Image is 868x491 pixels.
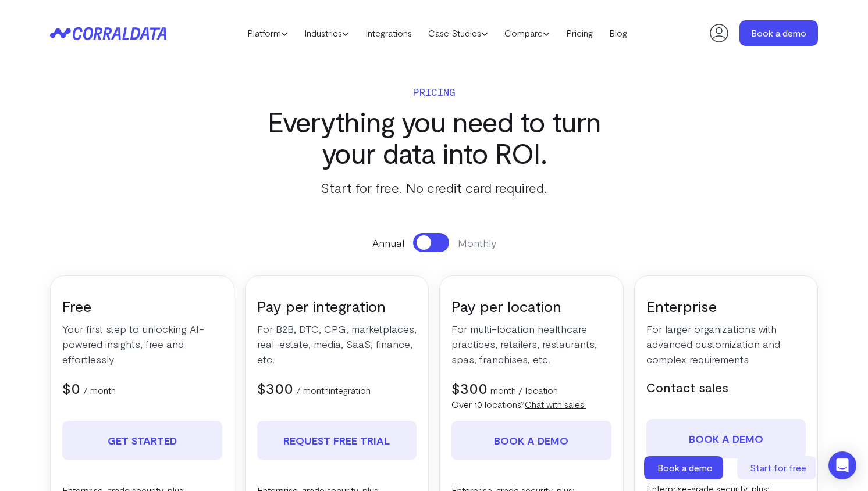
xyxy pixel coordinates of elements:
p: For B2B, DTC, CPG, marketplaces, real-estate, media, SaaS, finance, etc. [257,321,417,367]
p: For multi-location healthcare practices, retailers, restaurants, spas, franchises, etc. [451,321,611,367]
a: Blog [601,24,635,42]
a: Pricing [558,24,601,42]
p: Start for free. No credit card required. [245,177,623,198]
p: Your first step to unlocking AI-powered insights, free and effortlessly [62,321,222,367]
a: Integrations [357,24,420,42]
a: Chat with sales. [525,399,586,410]
h3: Pay per integration [257,296,417,316]
p: / month [296,384,371,397]
a: integration [329,385,371,396]
span: $300 [451,379,488,397]
a: Compare [496,24,558,42]
a: REQUEST FREE TRIAL [257,421,417,460]
p: month / location [490,384,558,397]
a: Platform [239,24,296,42]
a: Case Studies [420,24,496,42]
span: Annual [372,235,404,250]
h3: Pay per location [451,296,611,316]
h3: Enterprise [646,296,806,316]
span: Book a demo [657,462,713,473]
a: Book a demo [646,419,806,458]
a: Book a demo [739,20,818,46]
p: Over 10 locations? [451,397,611,411]
a: Get Started [62,421,222,460]
span: $0 [62,379,80,397]
a: Book a demo [644,456,725,479]
h3: Everything you need to turn your data into ROI. [245,106,623,169]
a: Industries [296,24,357,42]
span: Monthly [458,235,496,250]
h5: Contact sales [646,378,806,396]
p: Pricing [245,84,623,100]
span: Start for free [750,462,806,473]
p: / month [83,384,116,397]
a: Start for free [737,456,819,479]
p: For larger organizations with advanced customization and complex requirements [646,321,806,367]
span: $300 [257,379,293,397]
a: Book a demo [451,421,611,460]
h3: Free [62,296,222,316]
div: Open Intercom Messenger [828,451,856,479]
